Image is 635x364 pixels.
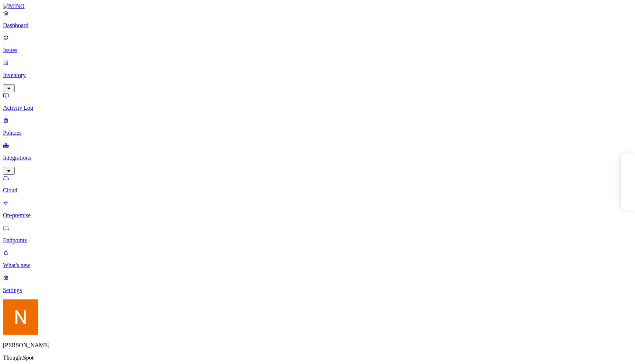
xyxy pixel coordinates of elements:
a: Issues [3,34,632,54]
a: Settings [3,274,632,294]
img: MIND [3,3,25,10]
img: Nitai Mishary [3,299,38,335]
a: Inventory [3,59,632,91]
a: Endpoints [3,225,632,244]
p: What's new [3,262,632,269]
p: [PERSON_NAME] [3,342,632,349]
p: Endpoints [3,237,632,244]
a: On-premise [3,200,632,219]
p: Issues [3,47,632,54]
a: What's new [3,250,632,269]
p: On-premise [3,212,632,219]
a: Dashboard [3,10,632,29]
a: MIND [3,3,632,10]
a: Activity Log [3,92,632,111]
a: Integrations [3,142,632,174]
p: Policies [3,130,632,136]
p: Dashboard [3,22,632,29]
p: Integrations [3,154,632,161]
p: ThoughtSpot [3,354,632,361]
p: Settings [3,287,632,294]
p: Inventory [3,72,632,79]
a: Policies [3,117,632,136]
p: Activity Log [3,105,632,111]
a: Cloud [3,175,632,194]
p: Cloud [3,187,632,194]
